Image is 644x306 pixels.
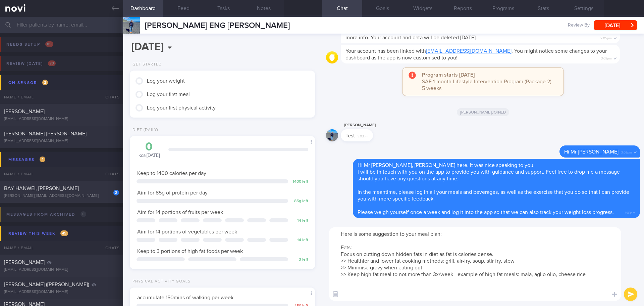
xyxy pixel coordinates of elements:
span: SAF 1-month Lifestyle Intervention Program (Package 2) [422,79,551,84]
span: 3:03pm [601,54,612,61]
div: 1400 left [291,179,308,184]
div: [EMAIL_ADDRESS][DOMAIN_NAME] [4,117,119,122]
div: Chats [96,90,123,104]
div: [PERSON_NAME][EMAIL_ADDRESS][DOMAIN_NAME] [4,193,119,199]
div: On sensor [7,78,50,87]
div: Get Started [130,62,162,67]
span: [PERSON_NAME] [PERSON_NAME] [4,131,87,136]
span: BAY HANWEI, [PERSON_NAME] [4,186,79,191]
span: I will be in touch with you on the app to provide you with guidance and support. Feel free to dro... [358,169,620,181]
div: [EMAIL_ADDRESS][DOMAIN_NAME] [4,139,119,144]
span: Keep to 1400 calories per day [137,171,206,176]
span: Your account has been linked with . You might notice some changes to your dashboard as the app is... [345,48,607,60]
span: 0 [80,211,86,217]
div: 14 left [291,218,308,223]
div: kcal [DATE] [137,141,162,159]
a: [EMAIL_ADDRESS][DOMAIN_NAME] [426,48,512,54]
span: 3:03pm [621,148,632,155]
span: Aim for 14 portions of vegetables per week [137,229,237,234]
div: Physical Activity Goals [130,279,191,284]
div: [EMAIL_ADDRESS][DOMAIN_NAME] [4,290,119,295]
span: accumulate 150mins of walking per week [137,295,233,300]
div: 0 [137,141,162,153]
div: Review [DATE] [5,59,57,68]
button: [DATE] [594,20,637,30]
strong: Program starts [DATE] [422,72,475,78]
span: Aim for 14 portions of fruits per week [137,210,223,215]
span: In the meantime, please log in all your meals and beverages, as well as the exercise that you do ... [358,189,629,202]
div: Chats [96,241,123,255]
span: 2 [42,80,48,85]
div: Chats [96,167,123,181]
span: [PERSON_NAME] ENG [PERSON_NAME] [145,21,290,30]
div: 85 g left [291,199,308,204]
span: 4:03pm [625,209,635,215]
span: Aim for 85g of protein per day [137,190,208,195]
span: 85 [45,41,53,47]
div: Messages from Archived [5,210,88,219]
div: Diet (Daily) [130,128,158,133]
div: 3 left [291,257,308,262]
span: Test [345,133,355,138]
div: [PERSON_NAME] [341,121,393,129]
div: Needs setup [5,40,55,49]
span: [PERSON_NAME] joined [457,108,509,116]
div: Review this week [7,229,70,238]
span: [PERSON_NAME] ([PERSON_NAME]) [4,282,89,287]
span: 2:05pm [600,34,612,41]
span: Please weigh yourself once a week and log it into the app so that we can also track your weight l... [358,210,614,215]
span: Review By [568,23,590,29]
div: [EMAIL_ADDRESS][DOMAIN_NAME] [4,267,119,272]
div: Messages [7,155,47,164]
div: 2 [113,190,119,195]
span: Hi Mr [PERSON_NAME], [PERSON_NAME] here. It was nice speaking to you. [358,163,535,168]
span: [PERSON_NAME] [4,260,45,265]
span: 5 weeks [422,86,441,91]
span: 1 [40,157,45,162]
div: 14 left [291,238,308,243]
span: 3:03pm [358,132,368,139]
span: Keep to 3 portions of high fat foods per week [137,249,243,254]
span: 70 [48,60,56,66]
span: 45 [60,230,68,236]
span: [PERSON_NAME] [4,109,45,114]
span: Hi Mr [PERSON_NAME] [564,149,619,155]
